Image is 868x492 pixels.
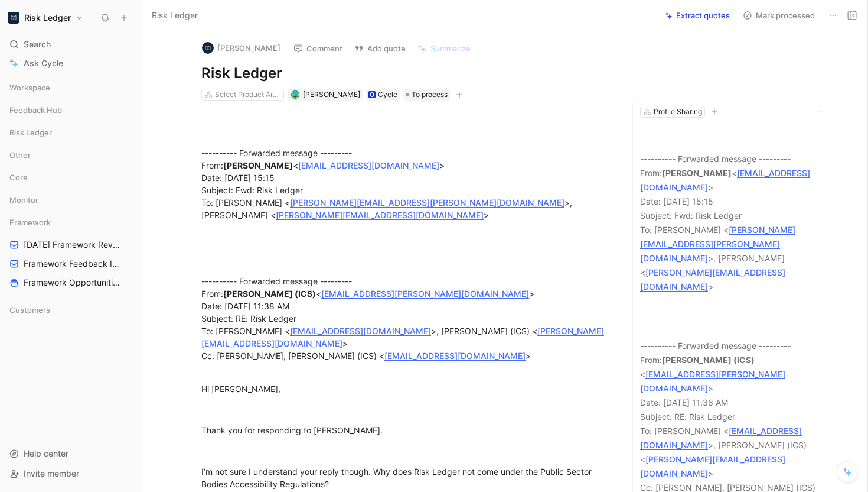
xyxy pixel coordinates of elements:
div: Customers [5,301,137,322]
span: Framework Opportunities [24,277,120,289]
strong: [PERSON_NAME] (ICS) [223,289,316,299]
a: [PERSON_NAME][EMAIL_ADDRESS][DOMAIN_NAME] [640,454,785,478]
div: Framework[DATE] Framework ReviewFramework Feedback InboxFramework Opportunities [5,213,137,292]
div: Select Product Areas [215,89,281,101]
strong: [PERSON_NAME] (ICS) [662,355,755,365]
div: I’m not sure I understand your reply though. Why does Risk Ledger not come under the Public Secto... [201,465,610,490]
div: Other [5,146,137,167]
div: Customers [5,301,137,319]
a: [EMAIL_ADDRESS][DOMAIN_NAME] [384,351,526,361]
a: [PERSON_NAME][EMAIL_ADDRESS][PERSON_NAME][DOMAIN_NAME] [290,198,564,208]
div: Thank you for responding to [PERSON_NAME]. [201,424,610,436]
span: To process [412,89,448,101]
div: Feedback Hub [5,101,137,119]
div: Core [5,169,137,190]
div: Core [5,169,137,186]
div: ---------- Forwarded message --------- From: < > Date: [DATE] 15:15 Subject: Fwd: Risk Ledger To:... [201,147,610,234]
div: Framework [5,213,137,231]
span: Other [9,149,31,161]
div: Search [5,35,137,53]
button: Mark processed [738,7,820,24]
h1: Risk Ledger [201,64,610,83]
span: Monitor [9,194,38,206]
span: Ask Cycle [24,56,63,70]
a: [DATE] Framework Review [5,236,137,254]
a: [PERSON_NAME][EMAIL_ADDRESS][DOMAIN_NAME] [276,210,484,220]
img: logo [202,42,214,54]
span: Search [24,37,51,51]
button: Comment [288,40,348,57]
span: Risk Ledger [152,8,198,22]
div: Profile Sharing [654,106,702,118]
span: Help center [24,448,68,458]
button: Summarize [412,40,476,57]
div: Risk Ledger [5,124,137,141]
img: Risk Ledger [8,12,19,24]
div: Risk Ledger [5,124,137,145]
span: Core [9,171,28,183]
span: Feedback Hub [9,104,62,116]
p: ---------- Forwarded message --------- From: < > Date: [DATE] 15:15 Subject: Fwd: Risk Ledger To:... [640,152,825,308]
div: Other [5,146,137,164]
strong: [PERSON_NAME] [662,168,732,178]
a: [EMAIL_ADDRESS][PERSON_NAME][DOMAIN_NAME] [640,369,785,393]
div: Cycle [378,89,397,101]
span: Customers [9,304,50,316]
strong: [PERSON_NAME] [223,160,293,170]
div: Monitor [5,191,137,209]
span: Risk Ledger [9,127,52,138]
span: Invite member [24,468,79,478]
div: To process [403,89,450,101]
div: Invite member [5,465,137,483]
a: Ask Cycle [5,54,137,72]
div: Hi [PERSON_NAME], [201,383,610,395]
button: Risk LedgerRisk Ledger [5,9,86,26]
button: Extract quotes [660,7,735,24]
a: Framework Opportunities [5,274,137,292]
span: Framework Feedback Inbox [24,258,122,270]
button: logo[PERSON_NAME] [197,39,286,57]
div: Monitor [5,191,137,212]
span: [PERSON_NAME] [303,90,360,99]
div: Help center [5,445,137,462]
span: [DATE] Framework Review [24,239,121,251]
div: Workspace [5,79,137,96]
button: Add quote [349,40,411,57]
h1: Risk Ledger [24,12,71,23]
span: Framework [9,216,51,228]
img: avatar [292,92,298,98]
a: [EMAIL_ADDRESS][PERSON_NAME][DOMAIN_NAME] [321,289,529,299]
a: [EMAIL_ADDRESS][DOMAIN_NAME] [290,326,431,336]
a: [EMAIL_ADDRESS][DOMAIN_NAME] [298,160,439,170]
span: Workspace [9,82,50,93]
a: [PERSON_NAME][EMAIL_ADDRESS][PERSON_NAME][DOMAIN_NAME] [640,225,795,263]
span: Summarize [430,43,471,54]
div: Feedback Hub [5,101,137,122]
div: ---------- Forwarded message --------- From: < > Date: [DATE] 11:38 AM Subject: RE: Risk Ledger T... [201,275,610,374]
a: [PERSON_NAME][EMAIL_ADDRESS][DOMAIN_NAME] [640,267,785,292]
a: Framework Feedback Inbox [5,255,137,273]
